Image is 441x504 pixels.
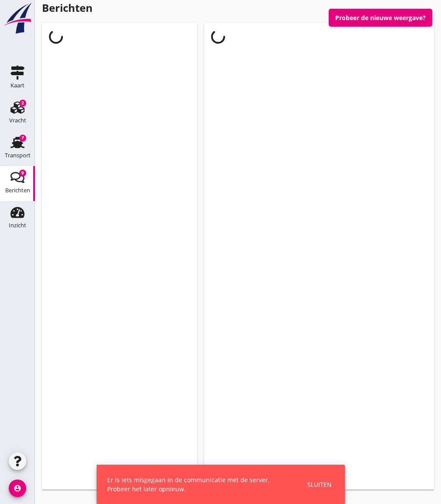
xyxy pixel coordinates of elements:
div: Transport [5,153,31,158]
div: Sluiten [307,480,332,489]
div: 7 [19,135,26,142]
div: Berichten [5,188,30,193]
div: 2 [19,100,26,107]
div: 9 [19,170,26,177]
i: account_circle [9,480,26,497]
div: Kaart [10,83,24,88]
img: logo-small.a267ee39.svg [2,2,33,35]
div: Inzicht [9,222,26,228]
div: Er is iets misgegaan in de communicatie met de server. Probeer het later opnieuw. [107,475,286,494]
div: Vracht [9,118,26,123]
button: Sluiten [305,477,334,492]
button: Probeer de nieuwe weergave? [329,9,432,27]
